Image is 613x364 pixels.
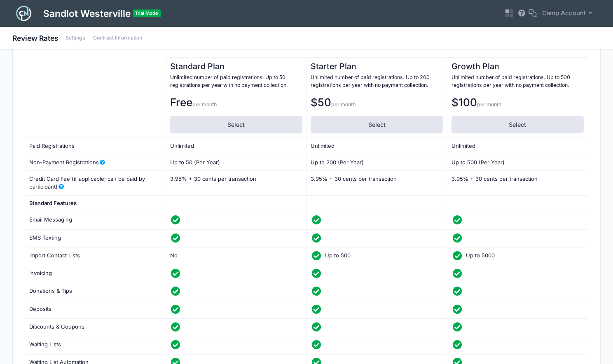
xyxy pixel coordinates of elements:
span: Trial Mode [133,9,161,17]
label: Select [452,116,584,133]
h2: Standard Plan [170,62,302,71]
span: per month [331,101,356,107]
strong: Standard Features [29,200,77,206]
td: SMS Texting [25,229,166,247]
a: Settings [66,35,85,41]
td: Up to 200 (Per Year) [306,154,447,171]
h2: Starter Plan [311,62,443,71]
td: Non-Payment Registrations [25,154,166,171]
p: Free [170,94,302,110]
td: Import Contact Lists [25,247,166,265]
td: 3.95% + 30 cents per transaction [447,171,588,196]
p: Unlimited number of paid registrations. Up to 200 registrations per year with no payment collection. [311,74,443,89]
td: Unlimited [306,138,447,154]
td: Deposits [25,301,166,318]
td: 3.95% + 30 cents per transaction [306,171,447,196]
td: Paid Registrations [25,138,166,154]
p: Unlimited number of paid registrations. Up to 50 registrations per year with no payment collection. [170,74,302,89]
td: Invoicing [25,265,166,283]
label: Select [311,116,443,133]
p: $100 [452,94,584,110]
label: Select [170,116,302,133]
td: Waiting Lists [25,336,166,354]
td: Unlimited [447,138,588,154]
a: Contract Information [93,35,142,41]
div: No [170,252,302,260]
td: Donations & Tips [25,283,166,301]
td: Unlimited [166,138,306,154]
span: Camp Account [542,9,586,18]
td: Credit Card Fee (if applicable; can be paid by participant) [25,171,166,196]
span: per month [477,101,501,107]
img: Logo [12,2,35,25]
span: Up to 500 [325,252,351,260]
p: Unlimited number of paid registrations. Up to 500 registrations per year with no payment collection. [452,74,584,89]
td: Discounts & Coupons [25,319,166,336]
td: Up to 50 (Per Year) [166,154,306,171]
span: Up to 5000 [466,252,495,260]
h1: Review Rates [12,34,142,42]
span: per month [192,101,217,107]
h1: Sandlot Westerville [43,2,161,25]
td: Email Messaging [25,212,166,229]
td: Up to 500 (Per Year) [447,154,588,171]
h2: Growth Plan [452,62,584,71]
p: $50 [311,94,443,110]
td: 3.95% + 30 cents per transaction [166,171,306,196]
button: Camp Account [537,4,601,23]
